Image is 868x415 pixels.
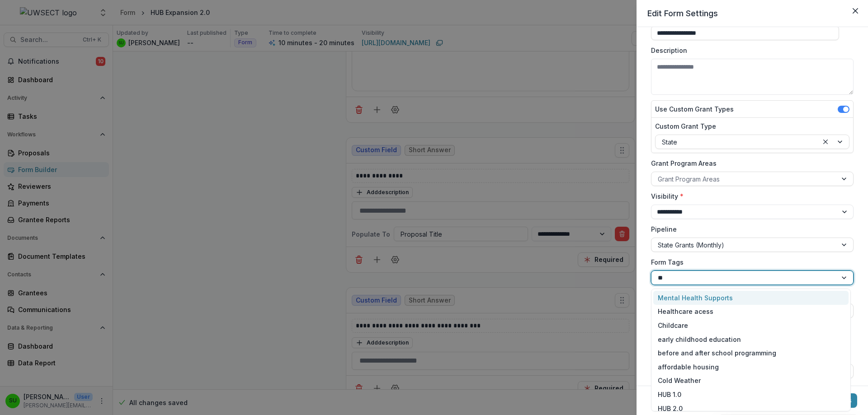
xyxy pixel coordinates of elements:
div: Cold Weather [653,374,849,388]
label: Description [651,46,848,55]
label: Visibility [651,191,848,201]
div: Childcare [653,318,849,332]
label: Form Tags [651,257,848,267]
label: Custom Grant Type [655,121,844,131]
div: Clear selected options [820,136,831,147]
div: Mental Health Supports [653,291,849,305]
div: early childhood education [653,332,849,346]
label: Pipeline [651,224,848,234]
div: affordable housing [653,360,849,374]
label: Grant Program Areas [651,159,848,168]
div: HUB 1.0 [653,387,849,401]
div: Healthcare acess [653,305,849,319]
label: Use Custom Grant Types [655,104,734,114]
div: before and after school programming [653,346,849,360]
button: Close [848,4,863,18]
